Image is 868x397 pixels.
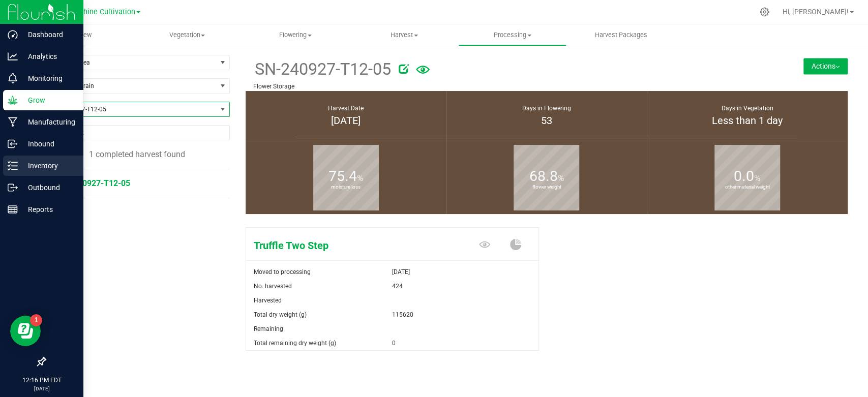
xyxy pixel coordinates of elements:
[253,57,391,82] span: SN-240927-T12-05
[8,117,18,127] inline-svg: Manufacturing
[459,113,635,128] div: 53
[459,104,635,113] div: Days in Flowering
[514,141,579,232] b: flower weight
[8,161,18,171] inline-svg: Inventory
[254,268,311,276] span: Moved to processing
[59,178,130,188] span: SN-240927-T12-05
[45,79,217,93] span: Filter by Strain
[654,91,840,141] group-info-box: Days in vegetation
[258,113,434,128] div: [DATE]
[133,30,241,40] span: Vegetation
[454,91,640,141] group-info-box: Days in flowering
[392,308,413,322] span: 115620
[254,311,307,318] span: Total dry weight (g)
[18,138,79,150] p: Inbound
[45,148,230,161] div: 1 completed harvest found
[254,283,292,290] span: No. harvested
[217,55,229,70] span: select
[8,182,18,193] inline-svg: Outbound
[18,72,79,84] p: Monitoring
[30,314,42,326] iframe: Resource center unread badge
[8,73,18,83] inline-svg: Monitoring
[242,24,350,46] a: Flowering
[253,141,439,214] group-info-box: Moisture loss %
[254,325,283,332] span: Remaining
[254,297,282,304] span: Harvested
[758,7,771,17] div: Manage settings
[458,24,566,46] a: Processing
[133,24,241,46] a: Vegetation
[8,139,18,149] inline-svg: Inbound
[18,160,79,172] p: Inventory
[660,104,835,113] div: Days in Vegetation
[10,316,41,346] iframe: Resource center
[350,24,458,46] a: Harvest
[783,8,849,16] span: Hi, [PERSON_NAME]!
[18,28,79,41] p: Dashboard
[253,82,740,91] p: Flower Storage
[581,30,661,40] span: Harvest Packages
[8,204,18,215] inline-svg: Reports
[18,203,79,216] p: Reports
[242,30,349,40] span: Flowering
[8,29,18,40] inline-svg: Dashboard
[313,141,379,232] b: moisture loss
[45,126,229,140] input: NO DATA FOUND
[67,8,135,16] span: Sunshine Cultivation
[254,340,336,347] span: Total remaining dry weight (g)
[350,30,458,40] span: Harvest
[258,104,434,113] div: Harvest Date
[714,141,780,232] b: other material weight
[18,181,79,194] p: Outbound
[253,91,439,141] group-info-box: Harvest Date
[45,102,217,116] span: SN-240927-T12-05
[660,113,835,128] div: Less than 1 day
[392,279,403,293] span: 424
[8,51,18,62] inline-svg: Analytics
[18,116,79,128] p: Manufacturing
[18,50,79,63] p: Analytics
[654,141,840,214] group-info-box: Other Material weight %
[392,336,396,350] span: 0
[8,95,18,105] inline-svg: Grow
[246,238,440,253] span: Truffle Two Step
[454,141,640,214] group-info-box: Flower weight %
[5,376,79,385] p: 12:16 PM EDT
[459,30,566,40] span: Processing
[5,385,79,392] p: [DATE]
[392,265,410,279] span: [DATE]
[803,58,848,74] button: Actions
[566,24,675,46] a: Harvest Packages
[18,94,79,106] p: Grow
[45,55,217,70] span: Filter by area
